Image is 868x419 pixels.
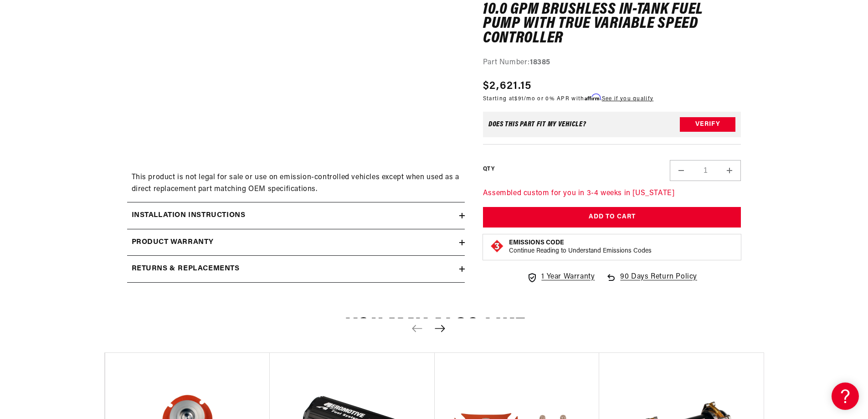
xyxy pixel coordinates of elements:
button: Verify [680,117,735,132]
span: 1 Year Warranty [541,271,595,283]
summary: Returns & replacements [127,256,465,282]
button: Next slide [430,318,450,338]
h2: Product warranty [132,237,214,248]
div: Part Number: [483,57,741,69]
p: Continue Reading to Understand Emissions Codes [509,247,652,255]
strong: 18385 [530,59,550,66]
span: $91 [514,96,524,102]
button: Emissions CodeContinue Reading to Understand Emissions Codes [509,238,652,255]
a: See if you qualify - Learn more about Affirm Financing (opens in modal) [602,96,653,102]
summary: Product warranty [127,229,465,256]
h1: 10.0 GPM Brushless In-Tank Fuel Pump with True Variable Speed Controller [483,2,741,46]
button: Add to Cart [483,207,741,228]
strong: Emissions Code [509,239,564,246]
h2: Returns & replacements [132,263,240,275]
label: QTY [483,166,494,173]
summary: Installation Instructions [127,202,465,229]
span: 90 Days Return Policy [620,271,697,292]
span: $2,621.15 [483,78,532,94]
p: Starting at /mo or 0% APR with . [483,94,653,103]
button: Previous slide [407,318,427,338]
img: Emissions code [490,238,504,253]
h2: You may also like [104,317,764,339]
div: Does This part fit My vehicle? [488,121,586,128]
a: 90 Days Return Policy [606,271,697,292]
a: 1 Year Warranty [527,271,595,283]
p: Assembled custom for you in 3-4 weeks in [US_STATE] [483,188,741,200]
iframe: YouTube video player [132,12,387,156]
h2: Installation Instructions [132,210,246,222]
span: Affirm [585,94,601,101]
